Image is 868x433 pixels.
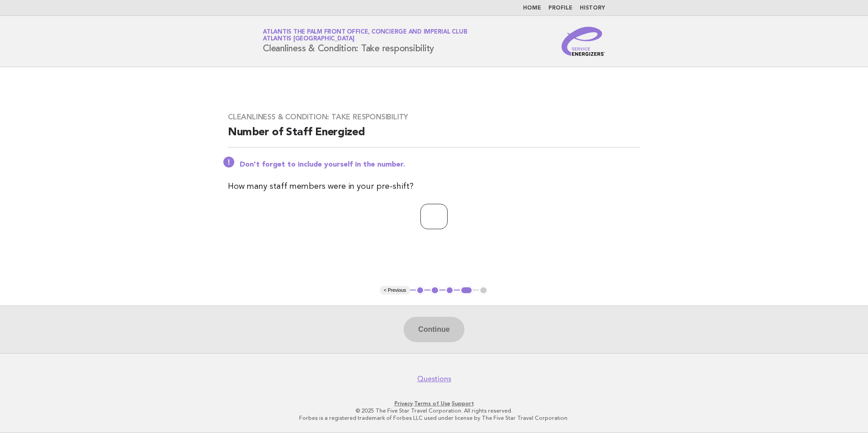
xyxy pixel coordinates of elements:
[430,286,439,295] button: 2
[395,400,413,407] a: Privacy
[156,414,712,422] p: Forbes is a registered trademark of Forbes LLC used under license by The Five Star Travel Corpora...
[263,36,355,42] span: Atlantis [GEOGRAPHIC_DATA]
[228,180,640,193] p: How many staff members were in your pre-shift?
[523,5,541,11] a: Home
[548,5,572,11] a: Profile
[414,400,450,407] a: Terms of Use
[263,30,467,53] h1: Cleanliness & Condition: Take responsibility
[562,27,605,56] img: Service Energizers
[416,286,425,295] button: 1
[263,29,467,42] a: Atlantis The Palm Front Office, Concierge and Imperial ClubAtlantis [GEOGRAPHIC_DATA]
[445,286,454,295] button: 3
[380,286,409,295] button: < Previous
[228,113,640,122] h3: Cleanliness & Condition: Take responsibility
[156,400,712,407] p: · ·
[580,5,605,11] a: History
[240,160,640,169] p: Don't forget to include yourself in the number.
[417,374,451,384] a: Questions
[228,125,640,148] h2: Number of Staff Energized
[452,400,474,407] a: Support
[156,407,712,414] p: © 2025 The Five Star Travel Corporation. All rights reserved.
[460,286,473,295] button: 4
